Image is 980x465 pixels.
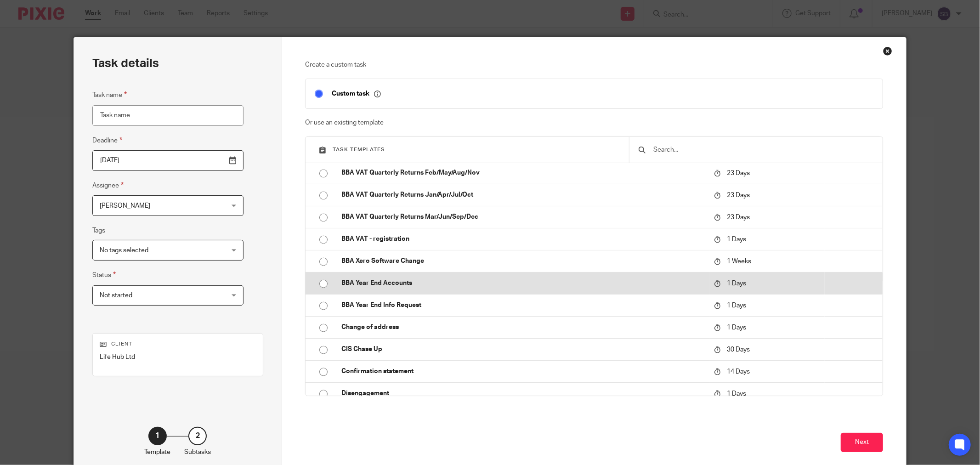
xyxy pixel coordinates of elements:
[92,56,159,71] h2: Task details
[727,236,746,242] span: 1 Days
[341,367,705,376] p: Confirmation statement
[305,60,883,69] p: Create a custom task
[148,427,167,445] div: 1
[341,256,705,266] p: BBA Xero Software Change
[727,214,750,220] span: 23 Days
[883,46,892,56] div: Close this dialog window
[144,448,170,457] p: Template
[652,145,873,155] input: Search...
[92,270,116,280] label: Status
[92,150,244,171] input: Pick a date
[727,324,746,330] span: 1 Days
[100,203,150,209] span: [PERSON_NAME]
[305,118,883,127] p: Or use an existing template
[100,247,148,254] span: No tags selected
[100,292,132,299] span: Not started
[100,340,256,348] p: Client
[92,90,127,100] label: Task name
[727,192,750,198] span: 23 Days
[188,427,207,445] div: 2
[92,135,122,146] label: Deadline
[92,226,105,235] label: Tags
[341,190,705,199] p: BBA VAT Quarterly Returns Jan/Apr/Jul/Oct
[332,90,381,98] p: Custom task
[727,368,750,374] span: 14 Days
[341,168,705,177] p: BBA VAT Quarterly Returns Feb/May/Aug/Nov
[341,323,705,332] p: Change of address
[727,170,750,176] span: 23 Days
[727,390,746,397] span: 1 Days
[727,280,746,286] span: 1 Days
[841,433,883,453] button: Next
[333,147,385,152] span: Task templates
[100,352,256,362] p: Life Hub Ltd
[92,105,244,126] input: Task name
[341,234,705,244] p: BBA VAT - registration
[341,301,705,310] p: BBA Year End Info Request
[341,278,705,288] p: BBA Year End Accounts
[341,212,705,221] p: BBA VAT Quarterly Returns Mar/Jun/Sep/Dec
[727,346,750,352] span: 30 Days
[341,389,705,398] p: Disengagement
[727,258,751,264] span: 1 Weeks
[184,448,211,457] p: Subtasks
[727,302,746,308] span: 1 Days
[92,180,124,191] label: Assignee
[341,345,705,354] p: CIS Chase Up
